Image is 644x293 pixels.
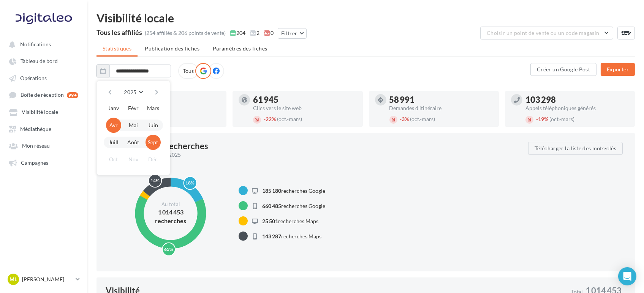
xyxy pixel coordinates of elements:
[536,116,548,122] span: 19%
[146,101,161,116] button: Mars
[5,139,83,152] a: Mon réseau
[278,28,307,39] button: Filtrer
[601,63,635,76] button: Exporter
[21,58,58,65] span: Tableau de bord
[487,30,599,36] span: Choisir un point de vente ou un code magasin
[5,71,83,85] a: Opérations
[264,116,266,122] span: -
[262,203,325,209] span: recherches Google
[389,96,493,104] div: 58 991
[549,116,574,122] span: (oct.-mars)
[126,118,141,133] button: Mai
[5,156,83,169] a: Campagnes
[525,96,629,104] div: 103 298
[97,12,635,24] div: Visibilité locale
[106,101,121,116] button: Janv
[480,27,613,39] button: Choisir un point de vente ou un code magasin
[277,116,302,122] span: (oct.-mars)
[21,159,48,166] span: Campagnes
[106,151,522,159] div: De avril 2025 à septembre 2025
[126,101,141,116] button: Févr
[9,276,17,283] span: ML
[67,92,78,98] div: 99+
[20,75,47,81] span: Opérations
[145,29,226,37] div: (254 affiliés & 206 points de vente)
[389,106,493,111] div: Demandes d'itinéraire
[146,118,161,133] button: Juin
[253,106,356,111] div: Clics vers le site web
[253,96,356,104] div: 61 945
[22,276,73,283] p: [PERSON_NAME]
[146,152,161,167] button: Déc
[106,152,121,167] button: Oct
[525,106,629,111] div: Appels téléphoniques générés
[121,87,146,98] button: 2025
[262,218,278,224] span: 25 501
[5,105,83,118] a: Visibilité locale
[400,116,402,122] span: -
[22,109,58,115] span: Visibilité locale
[262,203,281,209] span: 660 485
[5,88,83,102] a: Boîte de réception 99+
[528,142,623,155] button: Télécharger la liste des mots-clés
[410,116,435,122] span: (oct.-mars)
[6,272,81,287] a: ML [PERSON_NAME]
[5,54,83,68] a: Tableau de bord
[262,233,321,239] span: recherches Maps
[124,89,136,95] span: 2025
[262,187,281,194] span: 185 180
[530,63,597,76] button: Créer un Google Post
[213,45,267,52] span: Paramètres des fiches
[106,135,121,150] button: Juill
[145,45,199,52] span: Publication des fiches
[178,63,198,79] label: Tous
[126,152,141,167] button: Nov
[21,92,64,98] span: Boîte de réception
[264,116,276,122] span: 22%
[146,135,161,150] button: Sept
[5,122,83,135] a: Médiathèque
[536,116,538,122] span: -
[262,233,281,239] span: 143 287
[20,41,51,47] span: Notifications
[262,218,318,224] span: recherches Maps
[400,116,409,122] span: 3%
[20,126,51,132] span: Médiathèque
[230,29,245,37] span: 204
[264,29,274,37] span: 0
[5,37,80,51] button: Notifications
[126,135,141,150] button: Août
[97,29,142,36] div: Tous les affiliés
[262,187,325,194] span: recherches Google
[618,267,636,285] div: Open Intercom Messenger
[106,118,121,133] button: Avr
[22,143,50,149] span: Mon réseau
[250,29,259,37] span: 2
